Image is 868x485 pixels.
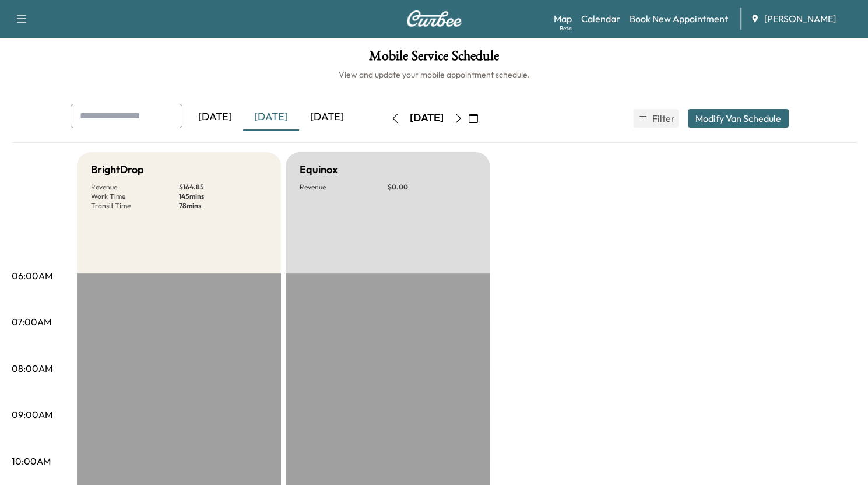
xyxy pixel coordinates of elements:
h6: View and update your mobile appointment schedule. [12,69,856,80]
div: [DATE] [410,111,444,125]
h5: BrightDrop [91,161,144,178]
p: Work Time [91,192,179,201]
p: Transit Time [91,201,179,210]
p: Revenue [300,182,388,192]
p: $ 0.00 [388,182,476,192]
p: 145 mins [179,192,267,201]
span: [PERSON_NAME] [764,12,836,26]
p: 07:00AM [12,315,51,329]
p: $ 164.85 [179,182,267,192]
button: Modify Van Schedule [688,109,789,128]
img: Curbee Logo [406,10,462,27]
div: [DATE] [299,104,355,131]
p: 09:00AM [12,407,52,421]
p: Revenue [91,182,179,192]
div: Beta [560,24,572,33]
h1: Mobile Service Schedule [12,49,856,69]
a: Book New Appointment [630,12,728,26]
button: Filter [633,109,679,128]
span: Filter [652,111,673,125]
p: 06:00AM [12,269,52,283]
a: MapBeta [554,12,572,26]
a: Calendar [581,12,620,26]
p: 78 mins [179,201,267,210]
p: 10:00AM [12,454,51,468]
h5: Equinox [300,161,338,178]
div: [DATE] [243,104,299,131]
div: [DATE] [187,104,243,131]
p: 08:00AM [12,361,52,375]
